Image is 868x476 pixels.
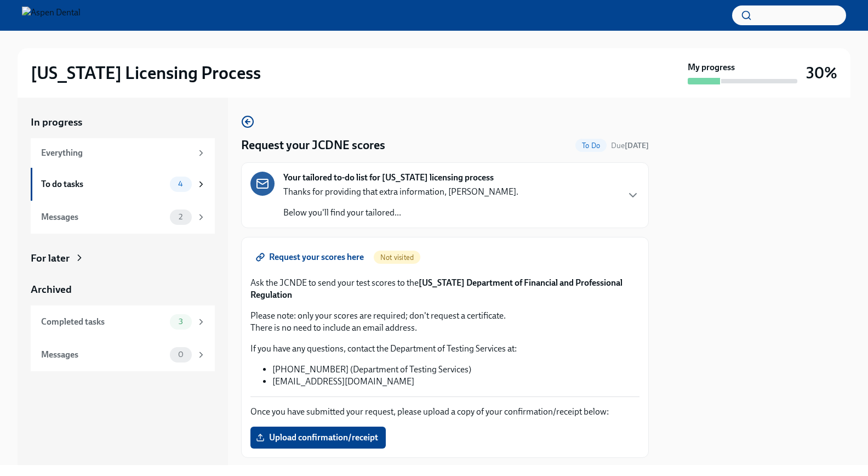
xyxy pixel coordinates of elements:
strong: [US_STATE] Department of Financial and Professional Regulation [250,277,623,300]
div: To do tasks [41,178,165,190]
a: Request your scores here [250,246,372,268]
strong: Your tailored to-do list for [US_STATE] licensing process [283,172,494,184]
span: 0 [172,350,190,359]
p: Thanks for providing that extra information, [PERSON_NAME]. [283,186,518,198]
a: Messages0 [31,338,215,371]
p: Ask the JCNDE to send your test scores to the [250,277,639,301]
span: 2 [172,213,189,221]
a: To do tasks4 [31,168,215,201]
h2: [US_STATE] Licensing Process [31,62,261,84]
span: 4 [172,180,190,188]
label: Upload confirmation/receipt [250,427,386,449]
li: [EMAIL_ADDRESS][DOMAIN_NAME] [272,376,639,388]
span: 3 [172,318,190,326]
a: In progress [31,115,215,129]
strong: My progress [688,61,735,73]
span: To Do [575,141,607,150]
h4: Request your JCDNE scores [241,137,385,154]
div: Messages [41,211,165,223]
p: Below you'll find your tailored... [283,207,518,219]
a: For later [31,251,215,265]
a: Messages2 [31,201,215,234]
span: Not visited [374,253,420,262]
img: Aspen Dental [22,7,81,24]
span: Request your scores here [258,252,364,263]
span: Due [611,141,649,150]
span: August 12th, 2025 09:00 [611,140,649,151]
a: Archived [31,282,215,297]
p: Once you have submitted your request, please upload a copy of your confirmation/receipt below: [250,406,639,418]
div: Completed tasks [41,316,165,328]
a: Completed tasks3 [31,305,215,338]
a: Everything [31,138,215,168]
li: [PHONE_NUMBER] (Department of Testing Services) [272,364,639,376]
span: Upload confirmation/receipt [258,432,378,443]
strong: [DATE] [625,141,649,150]
p: Please note: only your scores are required; don't request a certificate. There is no need to incl... [250,310,639,334]
p: If you have any questions, contact the Department of Testing Services at: [250,343,639,355]
h3: 30% [806,63,837,83]
div: Messages [41,349,165,361]
div: For later [31,251,70,265]
div: Everything [41,147,192,159]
